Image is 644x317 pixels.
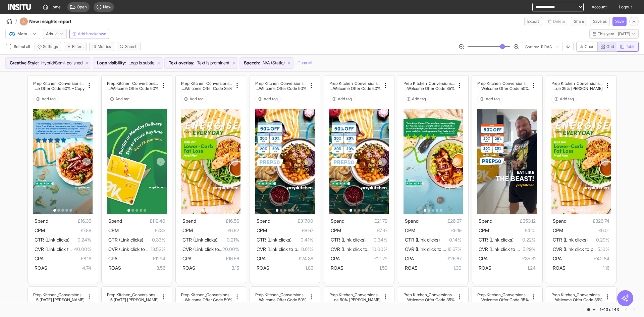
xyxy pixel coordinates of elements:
[477,86,529,91] h2: Hall [DATE]_Brand Copy_Welcome Offer Code 50%
[479,218,492,224] span: Spend
[606,44,614,49] span: Grid
[479,237,514,243] span: CTR (Link clicks)
[29,18,90,25] h4: New insights report
[404,86,455,91] h2: L Carousel _Brand Copy_Welcome Offer Code 35%
[343,264,387,272] span: 1.59
[89,42,114,51] button: Metrics
[553,265,566,271] span: ROAS
[617,42,639,52] button: Table
[489,226,535,234] span: £4.10
[182,265,195,271] span: ROAS
[329,86,381,91] h2: e LCMG Carousel _Brand Copy_Welcome Offer Code 50%
[20,17,90,25] div: New insights report
[440,236,462,244] span: 0.14%
[125,44,138,49] span: Search
[255,292,307,302] div: Prep Kitchen_Conversions_Social Engager Retargeting_Energise LCMG Carousel _Brand Copy_Welcome Of...
[255,81,307,86] h2: Prep Kitchen_Conversions_Advantage Shopping_Energis
[97,60,126,66] span: Logo visibility :
[193,226,239,234] span: £6.82
[103,4,111,10] span: New
[571,17,587,26] button: Share
[598,31,630,37] span: This year - [DATE]
[479,227,489,233] span: CPM
[45,226,91,234] span: £7.88
[597,245,609,253] span: 5.10%
[121,264,165,272] span: 3.56
[143,236,165,244] span: 0.33%
[331,237,366,243] span: CTR (Link clicks)
[626,44,636,49] span: Table
[117,42,141,51] button: Search
[108,227,119,233] span: CPM
[298,57,312,69] button: Clear all
[291,236,313,244] span: 0.41%
[181,297,232,302] h2: die Hall [DATE]_Brand Copy _Welcome Offer Code 50%
[551,81,603,86] h2: Prep Kitchen_Conversions_Web Visitor Retargeting_Ener
[270,217,313,225] span: £317.00
[404,292,455,302] div: Prep Kitchen_Conversions_Lookalike_Energise LCMG Carousel _Brand Copy_Welcome Offer Code 35%
[42,96,56,102] span: Add tag
[566,264,609,272] span: 1.16
[477,292,529,302] div: Prep Kitchen_Conversions_Lapsed Customer Retargeting_Energise LCMG Carousel _Brand Copy_Welcome O...
[600,307,619,312] div: 1-43 of 43
[372,245,387,253] span: 10.00%
[477,292,529,297] h2: Prep Kitchen_Conversions_Lapsed Customer Retargeting_En
[195,264,239,272] span: 3.15
[44,255,91,263] span: £8.18
[576,42,598,52] button: Chart
[35,218,48,224] span: Spend
[115,96,129,102] span: Add tag
[10,60,39,66] span: Creative Style :
[119,226,165,234] span: £7.33
[257,227,267,233] span: CPM
[405,246,464,252] span: CVR (Link click to purchase)
[108,265,121,271] span: ROAS
[165,58,238,68] div: Text overlay:Text is prominent
[46,31,53,37] span: Ads
[492,217,535,225] span: £353.12
[69,29,109,39] button: Add breakdown
[69,236,91,244] span: 0.24%
[553,227,563,233] span: CPM
[405,218,419,224] span: Spend
[5,17,17,25] button: /
[553,218,567,224] span: Spend
[567,217,609,225] span: £326.74
[47,264,91,272] span: 4.74
[107,95,132,103] button: Add tag
[562,255,609,263] span: £40.84
[35,256,44,261] span: CPA
[217,236,239,244] span: 0.21%
[93,58,163,68] div: Logo visibility:Logo is subtle
[404,95,429,103] button: Add tag
[35,265,47,271] span: ROAS
[35,237,69,243] span: CTR (Link clicks)
[551,95,577,103] button: Add tag
[329,292,381,297] h2: Prep Kitchen_Conversions_Web Visitor Retargeting_Ener
[266,255,313,263] span: £24.38
[525,44,539,50] span: Sort by:
[35,246,93,252] span: CVR (Link click to purchase)
[404,81,455,91] div: Prep Kitchen_Conversions_Lifting_Energise LCFL Carousel _Brand Copy_Welcome Offer Code 35%
[405,256,414,261] span: CPA
[560,96,574,102] span: Add tag
[263,60,285,66] span: N/A (Static)
[404,292,455,297] h2: Prep Kitchen_Conversions_Lookalike_Energise LC
[329,81,381,86] h2: Prep Kitchen_Conversions_High-end Exercise_Energis
[50,4,61,10] span: Home
[418,264,462,272] span: 1.30
[412,96,426,102] span: Add tag
[64,42,87,51] button: Filters
[553,256,562,261] span: CPA
[128,60,154,66] span: Logo is subtle
[6,58,91,68] div: Creative Style:Hybrid/Semi-polished
[331,246,389,252] span: CVR (Link click to purchase)
[8,4,31,10] img: Logo
[196,217,239,225] span: £16.56
[415,226,462,234] span: £6.19
[14,44,32,49] span: Select all
[15,18,17,25] span: /
[107,81,158,86] h2: Prep Kitchen_Conversions_Advantage Shopping_Energis
[182,237,217,243] span: CTR (Link clicks)
[331,227,341,233] span: CPM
